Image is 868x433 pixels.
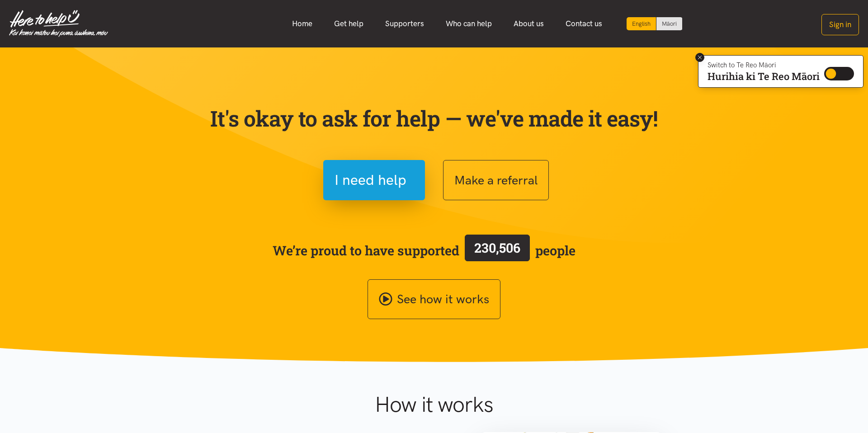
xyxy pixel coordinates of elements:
[374,14,435,33] a: Supporters
[323,160,425,200] button: I need help
[281,14,323,33] a: Home
[474,239,520,256] span: 230,506
[821,14,859,35] button: Sign in
[459,233,535,268] a: 230,506
[208,105,660,132] p: It's okay to ask for help — we've made it easy!
[708,72,820,80] p: Hurihia ki Te Reo Māori
[627,17,656,30] div: Current language
[443,160,549,200] button: Make a referral
[323,14,374,33] a: Get help
[435,14,503,33] a: Who can help
[9,10,108,37] img: Home
[555,14,613,33] a: Contact us
[656,17,682,30] a: Switch to Te Reo Māori
[627,17,683,30] div: Language toggle
[368,279,500,320] a: See how it works
[708,62,820,68] p: Switch to Te Reo Māori
[273,233,576,268] span: We’re proud to have supported people
[286,391,581,418] h1: How it works
[335,169,406,192] span: I need help
[503,14,555,33] a: About us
